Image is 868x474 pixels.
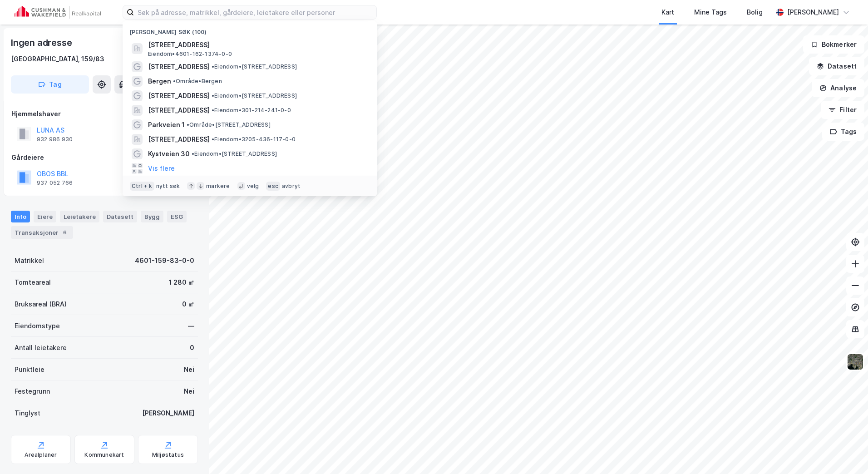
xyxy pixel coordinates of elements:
[148,105,210,116] span: [STREET_ADDRESS]
[192,150,194,157] span: •
[212,107,214,114] span: •
[15,342,67,353] div: Antall leietakere
[188,321,194,331] div: —
[11,152,197,163] div: Gårdeiere
[15,299,67,310] div: Bruksareal (BRA)
[173,78,176,84] span: •
[847,353,864,370] img: 9k=
[212,92,214,99] span: •
[123,21,377,38] div: [PERSON_NAME] søk (100)
[142,408,194,419] div: [PERSON_NAME]
[11,35,74,50] div: Ingen adresse
[803,35,864,54] button: Bokmerker
[60,228,69,237] div: 6
[823,430,868,474] div: Kontrollprogram for chat
[184,364,194,375] div: Nei
[809,57,864,75] button: Datasett
[182,299,194,310] div: 0 ㎡
[212,63,214,70] span: •
[135,255,194,266] div: 4601-159-83-0-0
[11,211,30,222] div: Info
[15,255,44,266] div: Matrikkel
[821,101,864,119] button: Filter
[169,277,194,288] div: 1 280 ㎡
[787,7,839,18] div: [PERSON_NAME]
[148,90,210,101] span: [STREET_ADDRESS]
[130,182,154,191] div: Ctrl + k
[11,75,89,94] button: Tag
[15,364,44,375] div: Punktleie
[187,121,271,128] span: Område • [STREET_ADDRESS]
[212,92,297,99] span: Eiendom • [STREET_ADDRESS]
[282,183,301,190] div: avbryt
[34,211,56,222] div: Eiere
[661,7,674,18] div: Kart
[156,183,180,190] div: nytt søk
[192,150,277,158] span: Eiendom • [STREET_ADDRESS]
[823,430,868,474] iframe: Chat Widget
[247,183,259,190] div: velg
[148,163,175,174] button: Vis flere
[141,211,163,222] div: Bygg
[15,386,50,397] div: Festegrunn
[173,78,222,85] span: Område • Bergen
[167,211,187,222] div: ESG
[25,451,57,459] div: Arealplaner
[15,321,60,331] div: Eiendomstype
[148,119,185,130] span: Parkveien 1
[184,386,194,397] div: Nei
[84,451,124,459] div: Kommunekart
[212,107,291,114] span: Eiendom • 301-214-241-0-0
[148,148,190,159] span: Kystveien 30
[15,408,40,419] div: Tinglyst
[11,54,104,64] div: [GEOGRAPHIC_DATA], 159/83
[212,63,297,70] span: Eiendom • [STREET_ADDRESS]
[11,226,73,239] div: Transaksjoner
[11,109,197,119] div: Hjemmelshaver
[266,182,280,191] div: esc
[152,451,184,459] div: Miljøstatus
[37,179,73,187] div: 937 052 766
[822,123,864,141] button: Tags
[148,61,210,72] span: [STREET_ADDRESS]
[134,5,376,19] input: Søk på adresse, matrikkel, gårdeiere, leietakere eller personer
[148,134,210,145] span: [STREET_ADDRESS]
[148,39,366,50] span: [STREET_ADDRESS]
[103,211,137,222] div: Datasett
[694,7,727,18] div: Mine Tags
[15,277,51,288] div: Tomteareal
[148,50,232,58] span: Eiendom • 4601-162-1374-0-0
[37,136,73,143] div: 932 986 930
[212,136,214,143] span: •
[148,76,171,87] span: Bergen
[187,121,189,128] span: •
[212,136,296,143] span: Eiendom • 3205-436-117-0-0
[206,183,230,190] div: markere
[747,7,763,18] div: Bolig
[190,342,194,353] div: 0
[15,6,101,19] img: cushman-wakefield-realkapital-logo.202ea83816669bd177139c58696a8fa1.svg
[812,79,864,97] button: Analyse
[60,211,99,222] div: Leietakere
